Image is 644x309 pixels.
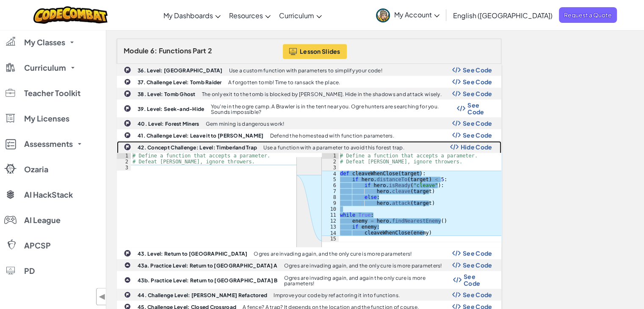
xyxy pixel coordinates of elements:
a: 43. Level: Return to [GEOGRAPHIC_DATA] Ogres are invading again, and the only cure is more parame... [117,247,501,259]
p: Improve your code by refactoring it into functions. [274,292,400,298]
b: 36. Level: [GEOGRAPHIC_DATA] [138,67,223,74]
b: 38. Level: Tomb Ghost [138,91,196,97]
span: Curriculum [24,64,66,72]
img: IconPracticeLevel.svg [124,262,131,268]
a: 43a. Practice Level: Return to [GEOGRAPHIC_DATA] A Ogres are invading again, and the only cure is... [117,259,501,271]
div: 14 [322,230,339,236]
span: See Code [467,102,492,115]
div: 1 [322,153,339,159]
p: You're in the ogre camp. A Brawler is in the tent near you. Ogre hunters are searching for you. S... [210,104,457,115]
p: The only exit to the tomb is blocked by [PERSON_NAME]. Hide in the shadows and attack wisely. [202,91,442,97]
span: See Code [463,90,492,97]
a: 44. Challenge Level: [PERSON_NAME] Refactored Improve your code by refactoring it into functions.... [117,289,501,301]
div: 4 [322,171,339,177]
img: Show Code Logo [452,132,461,138]
div: 13 [322,224,339,230]
b: 40. Level: Forest Miners [138,121,199,127]
div: 9 [322,200,339,206]
div: 2 [117,159,131,165]
p: Use a function with a parameter to avoid this forest trap. [263,145,404,150]
b: 37. Challenge Level: Tomb Raider [138,79,222,86]
img: CodeCombat logo [33,6,108,24]
p: Ogres are invading again, and the only cure is more parameters! [254,251,412,257]
p: Gem mining is dangerous work! [205,121,284,127]
a: Request a Quote [559,7,617,23]
img: IconChallengeLevel.svg [124,105,131,112]
b: 43. Level: Return to [GEOGRAPHIC_DATA] [138,251,247,257]
img: avatar [376,8,390,22]
img: IconChallengeLevel.svg [124,291,131,298]
div: 12 [322,218,339,224]
div: 11 [322,212,339,218]
div: 3 [322,165,339,171]
span: See Code [464,273,492,287]
a: 38. Level: Tomb Ghost The only exit to the tomb is blocked by [PERSON_NAME]. Hide in the shadows ... [117,88,501,99]
p: Ogres are invading again, and again the only cure is more parameters! [284,275,453,286]
div: 15 [322,236,339,242]
span: Curriculum [279,11,314,20]
span: Hide Code [461,143,492,150]
div: 7 [322,188,339,194]
span: English ([GEOGRAPHIC_DATA]) [453,11,553,20]
span: AI HackStack [24,191,73,199]
a: 36. Level: [GEOGRAPHIC_DATA] Use a custom function with parameters to simplify your code! Show Co... [117,64,501,76]
a: 43b. Practice Level: Return to [GEOGRAPHIC_DATA] B Ogres are invading again, and again the only c... [117,271,501,289]
b: 43a. Practice Level: Return to [GEOGRAPHIC_DATA] A [138,262,278,269]
span: My Classes [24,39,65,46]
span: Resources [229,11,263,20]
img: Show Code Logo [452,79,461,85]
img: Show Code Logo [452,120,461,126]
a: Curriculum [275,4,326,27]
p: Ogres are invading again, and the only cure is more parameters! [284,263,442,268]
span: Ozaria [24,166,48,173]
a: English ([GEOGRAPHIC_DATA]) [449,4,557,27]
img: Show Code Logo [452,292,461,298]
span: See Code [463,132,492,138]
a: 40. Level: Forest Miners Gem mining is dangerous work! Show Code Logo See Code [117,117,501,129]
b: 44. Challenge Level: [PERSON_NAME] Refactored [138,292,267,298]
span: Functions Part 2 [159,46,212,55]
span: See Code [463,291,492,298]
img: Show Code Logo [457,105,465,111]
img: Show Code Logo [453,277,462,283]
button: Lesson Slides [283,44,347,59]
p: Defend the homestead with function parameters. [270,133,394,138]
div: 8 [322,194,339,200]
img: IconChallengeLevel.svg [124,249,131,257]
img: IconChallengeLevel.svg [124,66,131,74]
span: See Code [463,66,492,73]
div: 6 [322,182,339,188]
span: Assessments [24,140,73,148]
img: IconChallengeLevel.svg [124,119,131,127]
span: Teacher Toolkit [24,89,80,97]
span: See Code [463,262,492,268]
b: 42. Concept Challenge: Level: Timberland Trap [138,144,257,151]
span: Module [124,46,149,55]
a: My Dashboards [159,4,225,27]
img: IconChallengeLevel.svg [124,132,131,138]
b: 43b. Practice Level: Return to [GEOGRAPHIC_DATA] B [138,277,278,284]
a: Resources [225,4,275,27]
div: 1 [117,153,131,159]
a: 41. Challenge Level: Leave it to [PERSON_NAME] Defend the homestead with function parameters. Sho... [117,129,501,141]
span: See Code [463,78,492,85]
img: IconPracticeLevel.svg [124,276,131,283]
a: 37. Challenge Level: Tomb Raider A forgotten tomb! Time to ransack the place. Show Code Logo See ... [117,76,501,88]
div: 2 [322,159,339,165]
div: 5 [322,177,339,182]
img: Show Code Logo [452,91,461,97]
span: See Code [463,120,492,127]
span: My Dashboards [163,11,213,20]
a: 42. Concept Challenge: Level: Timberland Trap Use a function with a parameter to avoid this fores... [117,141,501,247]
img: IconChallengeLevel.svg [124,78,131,85]
img: Show Code Logo [450,144,459,150]
a: My Account [372,2,444,28]
b: 39. Level: Seek-and-Hide [138,106,204,112]
img: IconChallengeLevel.svg [124,90,131,97]
p: A forgotten tomb! Time to ransack the place. [228,80,340,85]
span: ◀ [99,290,106,303]
img: Show Code Logo [452,67,461,73]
